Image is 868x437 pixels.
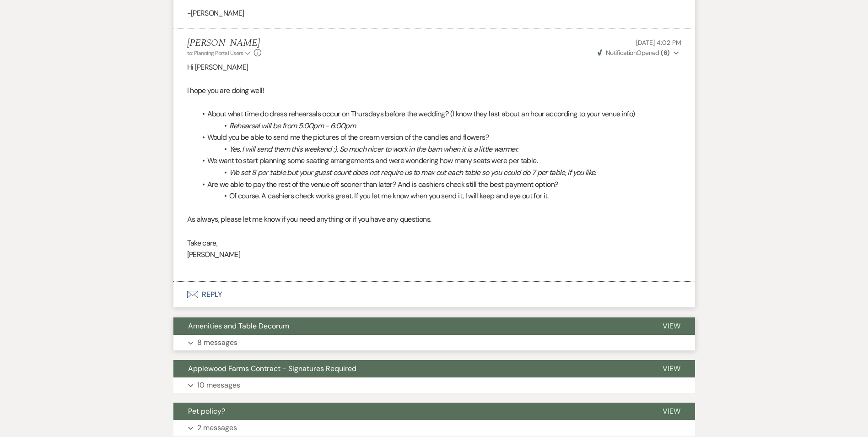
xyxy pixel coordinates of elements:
[187,61,681,73] p: Hi [PERSON_NAME]
[187,85,681,97] p: I hope you are doing well!
[187,38,262,49] h5: [PERSON_NAME]
[648,317,695,335] button: View
[229,191,549,201] span: Of course. A cashiers check works great. If you let me know when you send it, I will keep and eye...
[187,7,681,19] p: -[PERSON_NAME]
[173,420,695,436] button: 2 messages
[188,364,356,373] span: Applewood Farms Contract - Signatures Required
[197,379,240,391] p: 10 messages
[648,403,695,420] button: View
[187,250,241,259] span: [PERSON_NAME]
[173,403,648,420] button: Pet policy?
[596,48,681,58] button: NotificationOpened (6)
[173,335,695,350] button: 8 messages
[197,337,237,349] p: 8 messages
[187,49,243,57] span: to: Planning Portal Users
[207,109,635,119] span: About what time do dress rehearsals occur on Thursdays before the wedding? (I know they last abou...
[188,321,289,331] span: Amenities and Table Decorum
[173,377,695,393] button: 10 messages
[606,49,636,57] span: Notification
[188,406,225,416] span: Pet policy?
[173,282,695,307] button: Reply
[636,38,681,47] span: [DATE] 4:02 PM
[173,360,648,377] button: Applewood Farms Contract - Signatures Required
[229,168,596,177] em: We set 8 per table but your guest count does not require us to max out each table so you could do...
[207,156,538,165] span: We want to start planning some seating arrangements and were wondering how many seats were per ta...
[661,49,669,57] strong: ( 6 )
[173,317,648,335] button: Amenities and Table Decorum
[598,49,670,57] span: Opened
[663,406,680,416] span: View
[648,360,695,377] button: View
[187,49,252,57] button: to: Planning Portal Users
[663,364,680,373] span: View
[663,321,680,331] span: View
[207,180,558,189] span: Are we able to pay the rest of the venue off sooner than later? And is cashiers check still the b...
[229,121,356,131] em: Rehearsal will be from 5:00pm - 6:00pm
[187,238,218,248] span: Take care,
[207,132,489,142] span: Would you be able to send me the pictures of the cream version of the candles and flowers?
[187,214,431,224] span: As always, please let me know if you need anything or if you have any questions.
[229,144,518,154] em: Yes, I will send them this weekend :). So much nicer to work in the barn when it is a little warmer.
[197,422,237,434] p: 2 messages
